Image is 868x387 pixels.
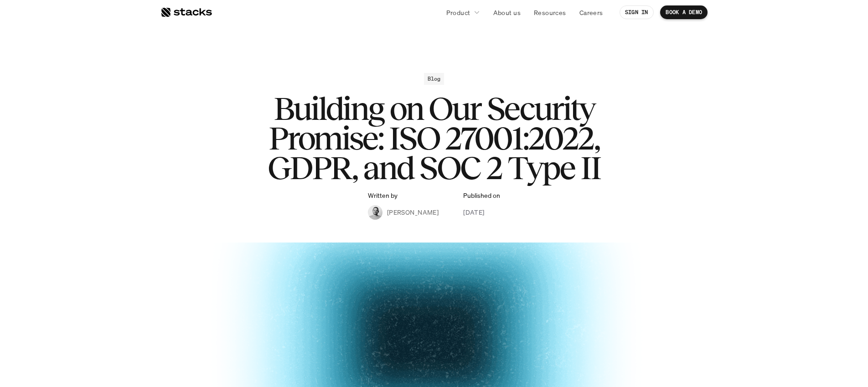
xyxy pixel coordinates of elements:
h1: Building on Our Security Promise: ISO 27001:2022, GDPR, and SOC 2 Type II [252,94,616,182]
p: Resources [534,8,566,17]
a: BOOK A DEMO [660,5,708,19]
p: [DATE] [463,207,485,217]
p: Careers [579,8,603,17]
a: SIGN IN [620,5,654,19]
a: Resources [528,4,572,21]
p: Product [446,8,470,17]
h2: Blog [428,76,441,82]
p: SIGN IN [625,9,648,15]
p: Published on [463,192,500,200]
p: About us [493,8,521,17]
p: Written by [368,192,398,200]
a: Careers [574,4,609,21]
p: [PERSON_NAME] [387,207,439,217]
a: About us [488,4,526,21]
p: BOOK A DEMO [666,9,702,15]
